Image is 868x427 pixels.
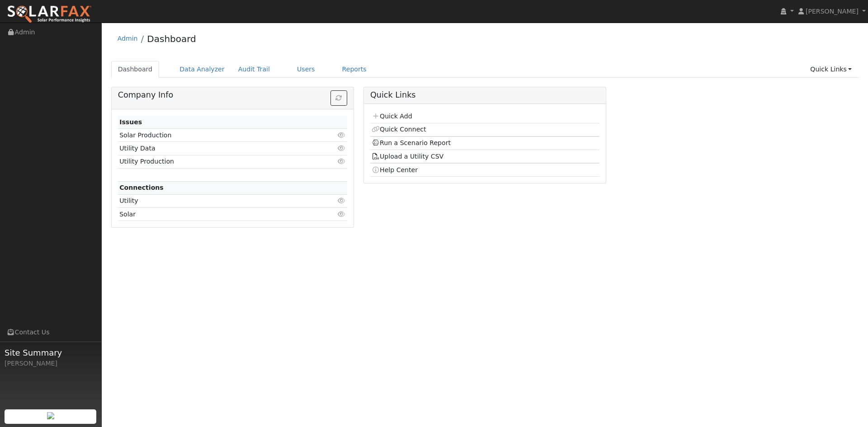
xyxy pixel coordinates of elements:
[338,211,346,217] i: Click to view
[335,61,373,78] a: Reports
[372,153,443,160] a: Upload a Utility CSV
[372,139,451,146] a: Run a Scenario Report
[47,412,54,419] img: retrieve
[147,33,196,44] a: Dashboard
[118,142,310,155] td: Utility Data
[5,347,97,359] span: Site Summary
[111,61,160,78] a: Dashboard
[118,90,347,100] h5: Company Info
[338,197,346,204] i: Click to view
[118,208,310,221] td: Solar
[803,61,859,78] a: Quick Links
[372,166,418,174] a: Help Center
[338,145,346,151] i: Click to view
[370,90,599,100] h5: Quick Links
[290,61,322,78] a: Users
[372,126,426,133] a: Quick Connect
[7,5,92,24] img: SolarFax
[806,8,859,15] span: [PERSON_NAME]
[5,359,97,368] div: [PERSON_NAME]
[118,129,310,142] td: Solar Production
[338,158,346,164] i: Click to view
[118,35,138,42] a: Admin
[231,61,277,78] a: Audit Trail
[338,132,346,138] i: Click to view
[173,61,231,78] a: Data Analyzer
[118,155,310,168] td: Utility Production
[372,113,412,120] a: Quick Add
[118,194,310,207] td: Utility
[119,118,142,126] strong: Issues
[119,184,164,191] strong: Connections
